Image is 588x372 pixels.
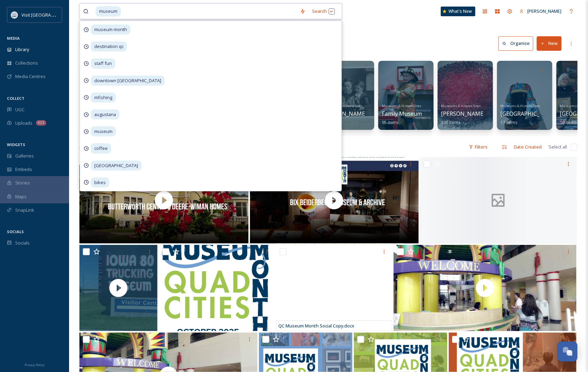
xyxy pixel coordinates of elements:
span: SnapLink [15,207,34,213]
button: Open Chat [558,342,578,362]
span: 421 file s [79,144,96,150]
span: Museums & Historic Sites [322,104,362,108]
span: Stories [15,180,30,186]
span: Museums & Historic Sites [441,104,481,108]
img: thumbnail [250,157,419,244]
a: [PERSON_NAME] [516,4,565,18]
a: What's New [441,7,475,16]
a: Museums & Historic SitesFamily Museum95 items [382,102,422,125]
span: Visit [GEOGRAPHIC_DATA] [21,11,75,18]
button: New [537,36,562,50]
span: [PERSON_NAME][GEOGRAPHIC_DATA] [441,110,541,117]
span: museum month [91,25,131,35]
button: Organise [499,36,533,50]
span: mfishing [91,93,116,103]
div: Date Created [511,140,546,154]
span: Museums & Historic Sites [501,104,540,108]
span: 10 items [560,119,577,125]
iframe: msdoc-iframe [276,245,392,331]
span: [GEOGRAPHIC_DATA] [91,161,142,171]
div: Filters [465,140,491,154]
span: [PERSON_NAME] [528,8,562,14]
span: Museums & Historic Sites [382,104,422,108]
span: augustana [91,109,119,120]
span: 17 items [501,119,518,125]
a: Privacy Policy [25,360,45,369]
span: Uploads [15,120,32,126]
span: museum [96,6,121,16]
img: 2025 Museum Month logo.png [159,245,275,331]
img: thumbnail [394,245,577,331]
span: COLLECT [7,96,25,101]
span: MEDIA [7,36,20,41]
span: bikes [91,178,109,188]
span: downtown [GEOGRAPHIC_DATA] [91,76,165,86]
div: Search [309,4,338,18]
span: Galleries [15,153,34,159]
span: Family Museum [382,110,422,117]
span: Embeds [15,166,32,173]
span: Socials [15,240,30,246]
span: 95 items [382,119,399,125]
span: [GEOGRAPHIC_DATA] [501,110,556,117]
img: QCCVB_VISIT_vert_logo_4c_tagline_122019.svg [11,11,18,18]
img: thumbnail [79,157,249,244]
span: UGC [15,106,25,113]
span: Library [15,46,29,53]
span: Maps [15,193,27,200]
span: museum [91,126,116,136]
div: 823 [36,120,46,126]
a: Museums & Historic Sites[PERSON_NAME][GEOGRAPHIC_DATA]109 items [441,102,541,125]
span: coffee [91,143,111,153]
span: QC Museum Month Social Copy.docx [278,323,355,329]
span: WIDGETS [7,142,25,147]
span: Select all [549,144,567,150]
span: destination qc [91,41,127,51]
span: SOCIALS [7,229,24,234]
span: Media Centres [15,73,46,80]
a: Museums & Historic Sites[GEOGRAPHIC_DATA]17 items [501,102,556,125]
span: Collections [15,60,38,66]
span: Privacy Policy [25,363,45,367]
img: thumbnail [79,245,157,331]
span: staff fun [91,58,115,68]
span: 109 items [441,119,461,125]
